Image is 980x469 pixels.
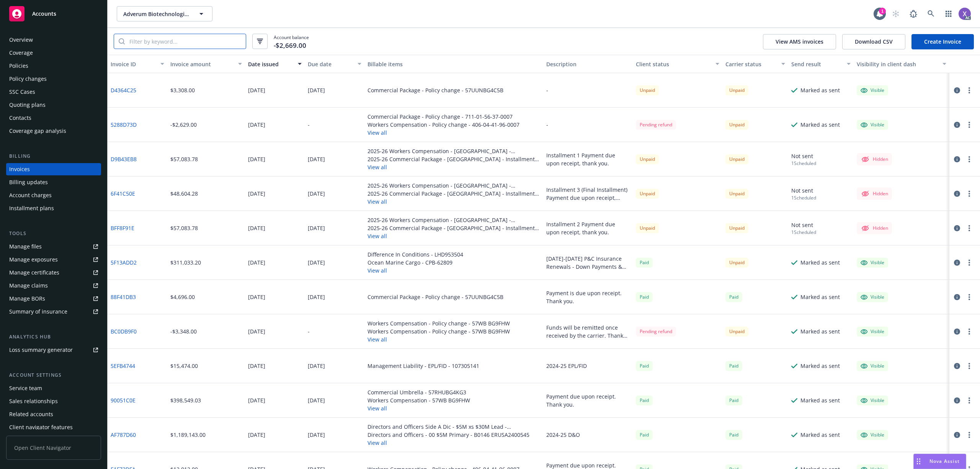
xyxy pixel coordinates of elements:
div: [DATE] [248,86,265,94]
div: -$3,348.00 [170,327,197,335]
div: - [546,121,548,129]
div: Commercial Package - Policy change - 711-01-56-37-0007 [367,113,519,121]
div: Tools [6,230,101,237]
div: 2024-25 EPL/FID [546,362,587,370]
div: Manage certificates [9,266,59,279]
div: Payment is due upon receipt. Thank you. [546,289,630,305]
div: Pending refund [636,327,676,336]
div: - [308,327,310,335]
div: $398,549.03 [170,396,201,404]
span: Adverum Biotechnologies, Inc. [123,10,189,18]
div: $48,604.28 [170,190,198,198]
a: D4364C25 [111,86,136,94]
button: View AMS invoices [763,34,836,49]
a: SSC Cases [6,86,101,98]
a: Client navigator features [6,421,101,433]
div: Difference In Conditions - LHD953504 [367,250,463,258]
div: Drag to move [914,454,923,469]
div: Installment 3 (Final Installment) Payment due upon receipt, thank you. [546,186,630,202]
div: [DATE] [308,224,325,232]
a: Installment plans [6,202,101,214]
div: Workers Compensation - Policy change - 57WB BG9FHW [367,327,510,335]
div: Paid [636,258,653,267]
button: View all [367,232,541,240]
div: Service team [9,382,42,394]
div: Paid [725,292,742,302]
div: [DATE] [248,155,265,163]
div: Contacts [9,112,31,124]
div: [DATE] [248,190,265,198]
div: $15,474.00 [170,362,198,370]
div: Analytics hub [6,333,101,341]
a: Coverage gap analysis [6,125,101,137]
span: Open Client Navigator [6,436,101,460]
div: Paid [725,430,742,440]
div: 2024-25 D&O [546,431,580,439]
div: [DATE] [308,431,325,439]
div: Unpaid [725,258,748,267]
div: Hidden [861,155,888,164]
div: [DATE] [308,396,325,404]
div: Hidden [861,189,888,198]
div: Client navigator features [9,421,73,433]
div: Send result [791,60,843,68]
button: Nova Assist [913,454,966,469]
a: Quoting plans [6,99,101,111]
a: BFF8F91E [111,224,134,232]
a: 5EFB4744 [111,362,135,370]
div: Installment 1 Payment due upon receipt, thank you. [546,151,630,167]
span: Nova Assist [929,458,960,464]
a: Search [923,6,939,21]
div: $57,083.78 [170,155,198,163]
button: Adverum Biotechnologies, Inc. [117,6,212,21]
div: Not sent [791,221,813,229]
div: $4,696.00 [170,293,195,301]
a: Manage exposures [6,253,101,266]
div: 2025-26 Commercial Package - [GEOGRAPHIC_DATA] - Installment Plan - Installment 2 [367,224,541,232]
div: $57,083.78 [170,224,198,232]
div: Hidden [861,224,888,233]
div: Summary of insurance [9,306,67,318]
span: Accounts [32,11,56,17]
button: View all [367,163,541,171]
div: 2025-26 Commercial Package - [GEOGRAPHIC_DATA] - Installment Plan - Installment 3 [367,190,541,198]
div: Unpaid [725,189,748,198]
div: Carrier status [725,60,777,68]
div: Commercial Package - Policy change - 57UUNBG4C5B [367,293,503,301]
div: Client status [636,60,711,68]
button: Date issued [245,55,305,73]
div: Funds will be remitted once received by the carrier. Thank you. [546,324,630,340]
div: Policies [9,60,28,72]
div: Marked as sent [800,258,840,266]
div: Marked as sent [800,86,840,94]
a: Service team [6,382,101,394]
button: Due date [305,55,364,73]
div: Directors and Officers Side A Dic - $5M xs $30M Lead - BPRO8112166 [367,423,541,431]
button: Invoice amount [167,55,245,73]
a: 88F41DB3 [111,293,136,301]
div: Unpaid [725,154,748,164]
div: Visible [861,397,884,404]
button: View all [367,198,541,206]
div: [DATE] [308,86,325,94]
button: View all [367,129,519,137]
div: [DATE] [248,293,265,301]
div: Invoice amount [170,60,234,68]
div: [DATE] [308,293,325,301]
div: Manage files [9,240,42,253]
span: Paid [636,395,653,405]
div: Unpaid [636,85,659,95]
a: Overview [6,34,101,46]
div: Workers Compensation - 57WB BG9FHW [367,396,470,404]
a: BC0DB9F0 [111,327,137,335]
a: Account charges [6,189,101,201]
a: Loss summary generator [6,344,101,356]
div: Paid [636,430,653,440]
span: Paid [636,292,653,302]
div: Installment 2 Payment due upon receipt, thank you. [546,220,630,236]
a: Manage BORs [6,293,101,305]
a: Report a Bug [906,6,921,21]
div: Visible [861,431,884,438]
div: Due date [308,60,353,68]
